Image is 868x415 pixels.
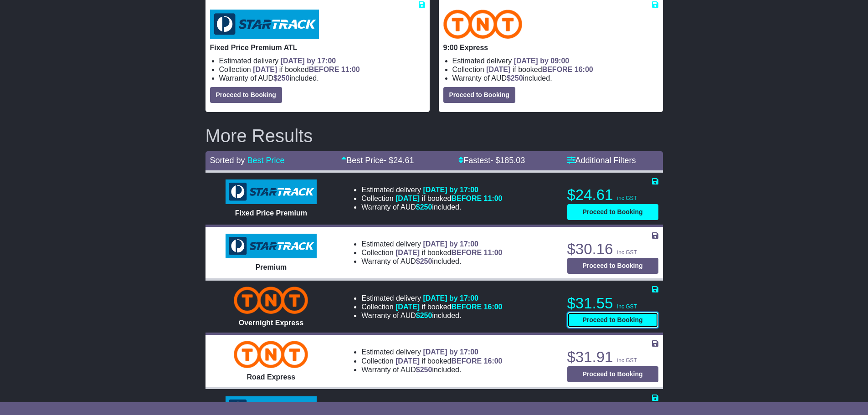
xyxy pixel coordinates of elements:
[234,287,308,314] img: TNT Domestic: Overnight Express
[395,357,420,365] span: [DATE]
[210,43,425,52] p: Fixed Price Premium ATL
[393,156,414,165] span: 24.61
[361,294,502,302] li: Estimated delivery
[226,179,317,204] img: StarTrack: Fixed Price Premium
[423,186,478,194] span: [DATE] by 17:00
[420,312,432,319] span: 250
[451,357,482,365] span: BEFORE
[361,194,502,203] li: Collection
[309,66,339,73] span: BEFORE
[423,348,478,356] span: [DATE] by 17:00
[484,195,503,202] span: 11:00
[395,357,502,365] span: if booked
[420,203,432,211] span: 250
[452,74,658,82] li: Warranty of AUD included.
[567,258,658,274] button: Proceed to Booking
[443,43,658,52] p: 9:00 Express
[210,156,245,165] span: Sorted by
[507,74,523,82] span: $
[423,240,478,248] span: [DATE] by 17:00
[395,303,502,311] span: if booked
[256,263,287,271] span: Premium
[395,195,502,202] span: if booked
[395,249,420,256] span: [DATE]
[235,209,307,217] span: Fixed Price Premium
[567,186,658,204] p: $24.61
[341,66,360,73] span: 11:00
[361,240,502,248] li: Estimated delivery
[420,366,432,374] span: 250
[210,10,319,39] img: StarTrack: Fixed Price Premium ATL
[395,249,502,256] span: if booked
[395,303,420,311] span: [DATE]
[484,357,503,365] span: 16:00
[416,312,432,319] span: $
[567,204,658,220] button: Proceed to Booking
[234,341,308,368] img: TNT Domestic: Road Express
[567,156,636,165] a: Additional Filters
[423,294,478,302] span: [DATE] by 17:00
[239,319,303,327] span: Overnight Express
[567,366,658,382] button: Proceed to Booking
[567,312,658,328] button: Proceed to Booking
[361,248,502,257] li: Collection
[281,57,336,65] span: [DATE] by 17:00
[361,348,502,356] li: Estimated delivery
[361,185,502,194] li: Estimated delivery
[486,66,593,73] span: if booked
[210,87,282,103] button: Proceed to Booking
[452,56,658,65] li: Estimated delivery
[484,303,503,311] span: 16:00
[219,56,425,65] li: Estimated delivery
[416,203,432,211] span: $
[458,156,525,165] a: Fastest- $185.03
[361,365,502,374] li: Warranty of AUD included.
[416,366,432,374] span: $
[247,373,296,381] span: Road Express
[542,66,573,73] span: BEFORE
[205,126,663,146] h2: More Results
[443,87,515,103] button: Proceed to Booking
[384,156,414,165] span: - $
[277,74,290,82] span: 250
[452,65,658,74] li: Collection
[511,74,523,82] span: 250
[420,257,432,265] span: 250
[451,195,482,202] span: BEFORE
[514,57,570,65] span: [DATE] by 09:00
[416,257,432,265] span: $
[490,156,525,165] span: - $
[451,249,482,256] span: BEFORE
[219,74,425,82] li: Warranty of AUD included.
[443,10,523,39] img: TNT Domestic: 9:00 Express
[273,74,290,82] span: $
[361,257,502,266] li: Warranty of AUD included.
[500,156,525,165] span: 185.03
[361,302,502,311] li: Collection
[451,303,482,311] span: BEFORE
[617,303,637,310] span: inc GST
[361,311,502,320] li: Warranty of AUD included.
[361,357,502,365] li: Collection
[226,234,317,258] img: StarTrack: Premium
[253,66,277,73] span: [DATE]
[617,357,637,364] span: inc GST
[567,240,658,258] p: $30.16
[617,195,637,201] span: inc GST
[341,156,414,165] a: Best Price- $24.61
[486,66,510,73] span: [DATE]
[395,195,420,202] span: [DATE]
[219,65,425,74] li: Collection
[484,249,503,256] span: 11:00
[253,66,360,73] span: if booked
[575,66,593,73] span: 16:00
[247,156,285,165] a: Best Price
[617,249,637,256] span: inc GST
[361,203,502,211] li: Warranty of AUD included.
[567,294,658,313] p: $31.55
[567,348,658,366] p: $31.91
